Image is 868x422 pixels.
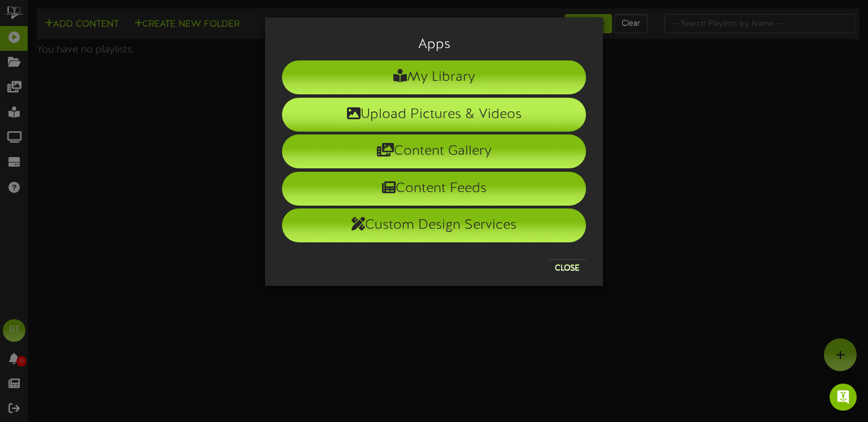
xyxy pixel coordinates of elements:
button: Close [548,259,586,277]
li: Upload Pictures & Videos [282,98,586,132]
div: Open Intercom Messenger [830,384,857,411]
li: Content Gallery [282,134,586,168]
li: Content Feeds [282,172,586,206]
h3: Apps [282,37,586,52]
li: Custom Design Services [282,208,586,242]
li: My Library [282,60,586,94]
